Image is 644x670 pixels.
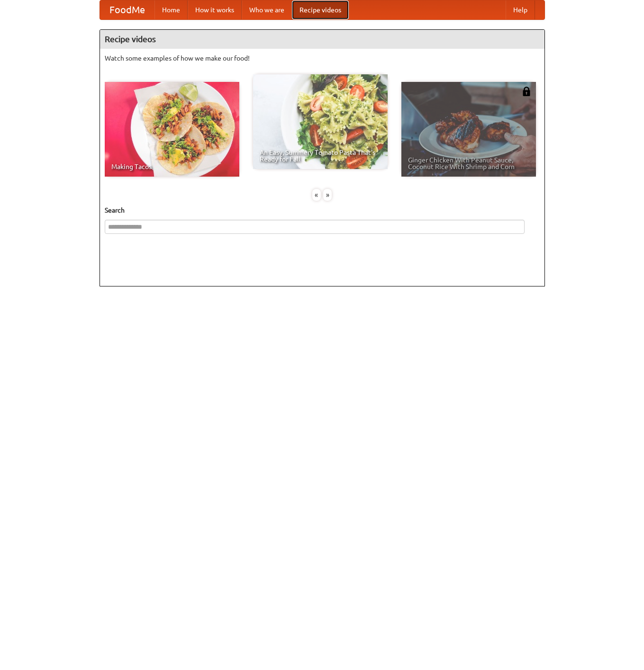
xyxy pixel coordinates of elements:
a: Home [154,0,188,19]
p: Watch some examples of how we make our food! [105,54,540,63]
span: An Easy, Summery Tomato Pasta That's Ready for Fall [260,149,381,162]
div: « [312,189,321,201]
a: Making Tacos [105,82,239,177]
a: How it works [188,0,242,19]
a: An Easy, Summery Tomato Pasta That's Ready for Fall [253,74,388,169]
a: Recipe videos [292,0,349,19]
img: 483408.png [522,87,531,96]
h5: Search [105,205,540,215]
div: » [323,189,332,201]
h4: Recipe videos [100,30,544,49]
a: Who we are [242,0,292,19]
span: Making Tacos [111,163,233,170]
a: FoodMe [100,0,154,19]
a: Help [506,0,535,19]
